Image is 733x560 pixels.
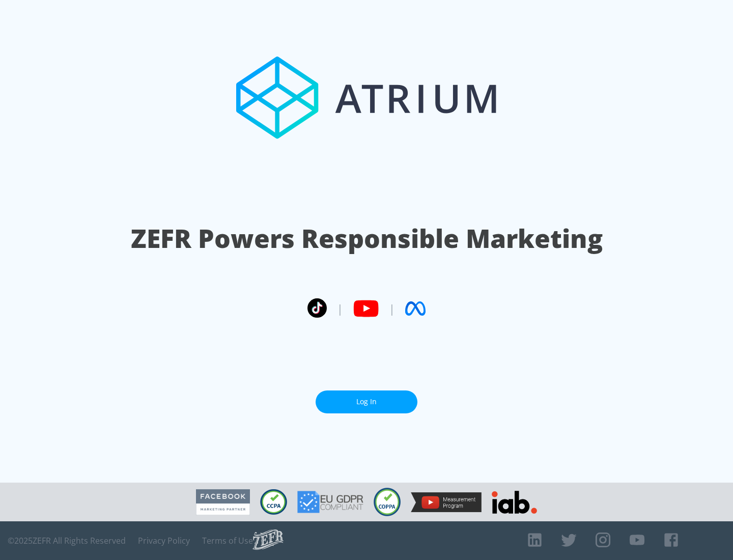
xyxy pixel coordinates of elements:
span: | [389,301,395,316]
span: © 2025 ZEFR All Rights Reserved [8,536,126,546]
a: Log In [316,390,417,413]
a: Terms of Use [202,536,253,546]
img: IAB [492,491,537,514]
span: | [337,301,343,316]
img: Facebook Marketing Partner [196,489,250,515]
img: CCPA Compliant [260,489,287,515]
img: COPPA Compliant [374,488,401,516]
a: Privacy Policy [138,536,190,546]
img: YouTube Measurement Program [411,492,482,512]
h1: ZEFR Powers Responsible Marketing [131,221,603,256]
img: GDPR Compliant [297,491,363,513]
